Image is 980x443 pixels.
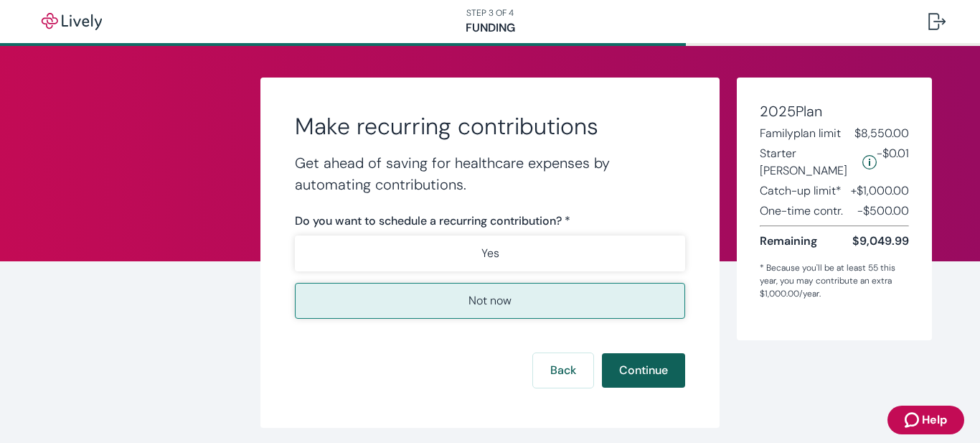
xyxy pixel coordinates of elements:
[533,353,593,388] button: Back
[295,152,685,195] h4: Get ahead of saving for healthcare expenses by automating contributions.
[877,145,909,179] span: -$0.01
[760,101,909,122] h4: 2025 Plan
[295,112,685,141] h2: Make recurring contributions
[481,245,499,262] p: Yes
[760,233,817,250] span: Remaining
[760,202,843,220] span: One-time contr.
[295,213,570,230] label: Do you want to schedule a recurring contribution? *
[917,4,957,39] button: Log out
[854,125,909,142] span: $8,550.00
[922,411,947,429] span: Help
[905,411,922,429] svg: Zendesk support icon
[32,13,112,30] img: Lively
[851,182,909,200] span: + $1,000.00
[857,202,909,220] span: - $500.00
[295,283,685,319] button: Not now
[760,182,842,200] span: Catch-up limit*
[862,145,877,179] button: Lively will contribute $0.01 to establish your account
[852,233,909,250] span: $9,049.99
[887,406,964,434] button: Zendesk support iconHelp
[760,125,841,142] span: Family plan limit
[862,155,877,169] svg: Starter penny details
[760,145,857,179] span: Starter [PERSON_NAME]
[760,261,909,300] div: * Because you'll be at least 55 this year, you may contribute an extra $1,000.00 /year.
[602,353,685,388] button: Continue
[468,292,512,309] p: Not now
[295,236,685,271] button: Yes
